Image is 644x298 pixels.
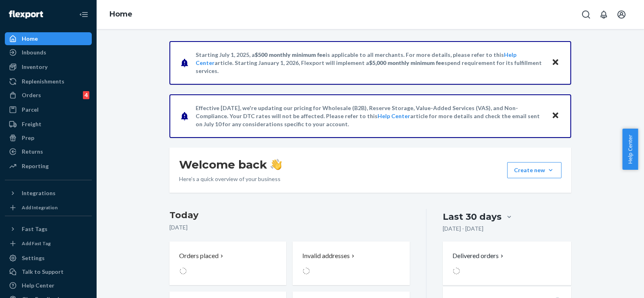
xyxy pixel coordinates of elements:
img: Flexport logo [9,10,43,19]
a: Add Fast Tag [5,239,92,248]
a: Talk to Support [5,265,92,278]
p: [DATE] [169,223,410,231]
a: Help Center [5,279,92,292]
div: Reporting [22,162,49,170]
ol: breadcrumbs [103,3,139,26]
a: Reporting [5,160,92,173]
div: Prep [22,134,34,142]
a: Freight [5,118,92,131]
div: Help Center [22,281,54,290]
a: Add Integration [5,203,92,213]
div: 4 [83,91,89,99]
div: Replenishments [22,77,64,85]
a: Home [109,10,132,19]
div: Talk to Support [22,268,64,276]
span: $5,000 monthly minimum fee [369,59,444,66]
div: Add Integration [22,204,58,211]
div: Orders [22,91,41,99]
img: hand-wave emoji [270,159,282,170]
button: Open account menu [613,6,630,23]
div: Integrations [22,189,56,197]
div: Inventory [22,63,47,71]
div: Freight [22,120,41,128]
button: Invalid addresses [293,242,409,285]
a: Orders4 [5,89,92,102]
button: Help Center [622,129,638,170]
a: Inbounds [5,46,92,59]
button: Create new [507,162,561,178]
div: Inbounds [22,48,46,56]
div: Returns [22,148,43,156]
p: [DATE] - [DATE] [443,225,483,233]
a: Inventory [5,60,92,73]
a: Help Center [378,113,410,119]
button: Close [550,57,561,69]
a: Replenishments [5,75,92,88]
div: Settings [22,254,45,262]
p: Here’s a quick overview of your business [179,175,282,183]
p: Effective [DATE], we're updating our pricing for Wholesale (B2B), Reserve Storage, Value-Added Se... [196,104,544,128]
p: Starting July 1, 2025, a is applicable to all merchants. For more details, please refer to this a... [196,51,544,75]
a: Returns [5,145,92,158]
a: Parcel [5,103,92,116]
div: Last 30 days [443,210,502,223]
a: Settings [5,252,92,265]
button: Integrations [5,187,92,200]
button: Close [550,110,561,122]
button: Fast Tags [5,223,92,235]
button: Close Navigation [76,6,92,23]
span: $500 monthly minimum fee [255,51,326,58]
button: Orders placed [169,242,286,285]
h3: Today [169,209,410,222]
div: Fast Tags [22,225,47,233]
div: Add Fast Tag [22,240,51,247]
h1: Welcome back [179,157,282,172]
div: Parcel [22,106,39,114]
a: Home [5,32,92,45]
button: Delivered orders [452,251,505,260]
div: Home [22,35,38,43]
button: Open notifications [596,6,612,23]
p: Invalid addresses [302,251,350,260]
button: Open Search Box [578,6,594,23]
p: Orders placed [179,251,219,260]
a: Prep [5,131,92,144]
